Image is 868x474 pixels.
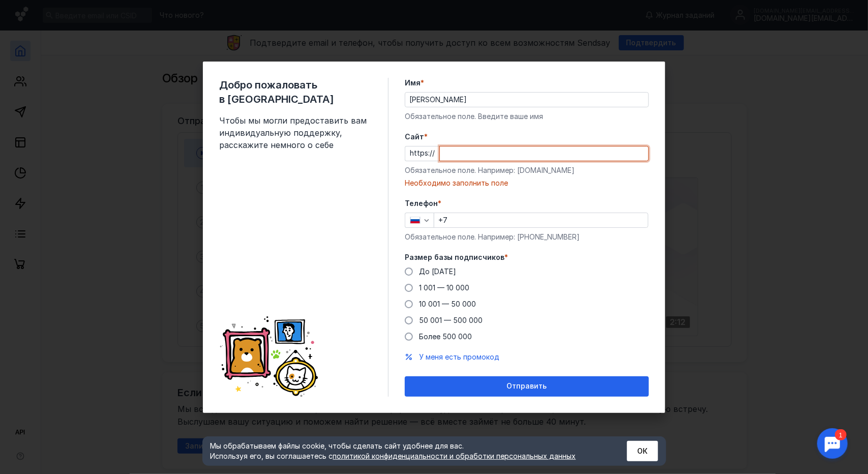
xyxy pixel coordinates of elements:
span: Имя [405,78,421,88]
span: Более 500 000 [419,332,472,341]
a: политикой конфиденциальности и обработки персональных данных [333,452,576,460]
div: Обязательное поле. Например: [DOMAIN_NAME] [405,165,649,175]
span: 50 001 — 500 000 [419,316,483,324]
button: У меня есть промокод [419,352,499,362]
span: 1 001 — 10 000 [419,283,469,292]
div: Мы обрабатываем файлы cookie, чтобы сделать сайт удобнее для вас. Используя его, вы соглашаетесь c [211,441,602,461]
span: Отправить [507,382,547,391]
div: Обязательное поле. Например: [PHONE_NUMBER] [405,232,649,242]
div: 1 [23,6,35,17]
button: ОК [627,441,658,461]
span: У меня есть промокод [419,352,499,361]
span: Cайт [405,132,424,142]
div: Необходимо заполнить поле [405,178,649,188]
span: Размер базы подписчиков [405,252,504,262]
div: Обязательное поле. Введите ваше имя [405,111,649,122]
span: Добро пожаловать в [GEOGRAPHIC_DATA] [219,78,372,106]
span: Чтобы мы могли предоставить вам индивидуальную поддержку, расскажите немного о себе [219,114,372,151]
button: Отправить [405,376,649,397]
span: 10 001 — 50 000 [419,300,476,308]
span: Телефон [405,198,438,209]
span: До [DATE] [419,267,456,276]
